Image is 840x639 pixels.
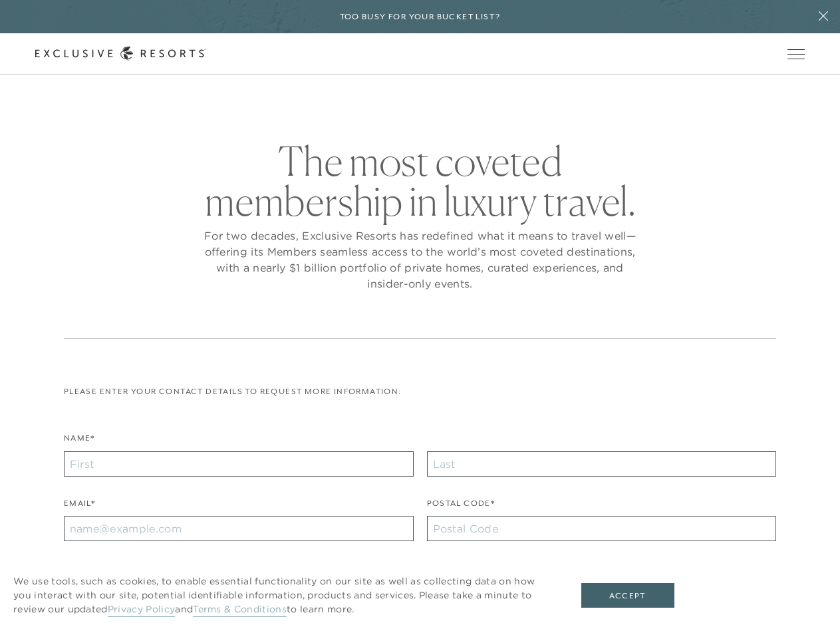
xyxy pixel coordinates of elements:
h2: The most coveted membership in luxury travel. [201,141,640,221]
label: Name* [64,432,95,451]
p: For two decades, Exclusive Resorts has redefined what it means to travel well—offering its Member... [201,228,640,292]
label: Email* [64,497,95,517]
input: First [64,451,414,477]
p: Please enter your contact details to request more information: [64,385,776,398]
a: Privacy Policy [108,603,175,617]
h6: Too busy for your bucket list? [340,11,501,23]
p: We use tools, such as cookies, to enable essential functionality on our site as well as collectin... [13,574,555,616]
a: Terms & Conditions [193,603,287,617]
input: Last [427,451,777,477]
input: Postal Code [427,516,777,541]
button: Accept [581,583,674,608]
button: Open navigation [787,49,805,59]
input: name@example.com [64,516,414,541]
label: Postal Code* [427,497,495,517]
